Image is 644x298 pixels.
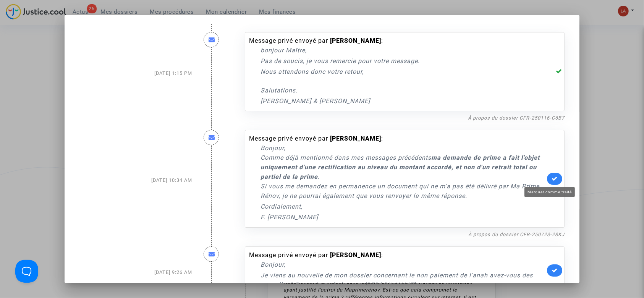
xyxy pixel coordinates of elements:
p: F. [PERSON_NAME] [261,212,545,222]
b: [PERSON_NAME] [330,135,381,142]
p: Bonjour, [261,260,545,269]
b: [PERSON_NAME] [330,251,381,259]
p: Je viens au nouvelle de mon dossier concernant le non paiement de l'anah avez-vous des nouvelles?... [261,270,545,290]
a: À propos du dossier CFR-250116-C6B7 [468,115,565,121]
p: Nous attendons donc votre retour, [261,67,545,76]
a: À propos du dossier CFR-250723-28KJ [468,232,565,237]
p: [PERSON_NAME] & [PERSON_NAME] [261,96,545,106]
p: bonjour Maître, [261,45,545,55]
div: Message privé envoyé par : [249,134,545,222]
div: Message privé envoyé par : [249,36,545,106]
p: Bonjour, Comme déjà mentionné dans mes messages précédents . Si vous me demandez en permanence un... [261,143,545,201]
p: Salutations. [261,86,545,95]
b: [PERSON_NAME] [330,37,381,44]
div: [DATE] 1:15 PM [74,24,198,122]
strong: ma demande de prime a fait l'objet uniquement d'une rectification au niveau du montant accordé, e... [261,154,540,180]
div: [DATE] 10:34 AM [74,122,198,239]
p: Pas de soucis, je vous remercie pour votre message. [261,56,545,66]
iframe: Help Scout Beacon - Open [15,260,38,283]
div: Message privé envoyé par : [249,251,545,290]
p: Cordialement, [261,202,545,211]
